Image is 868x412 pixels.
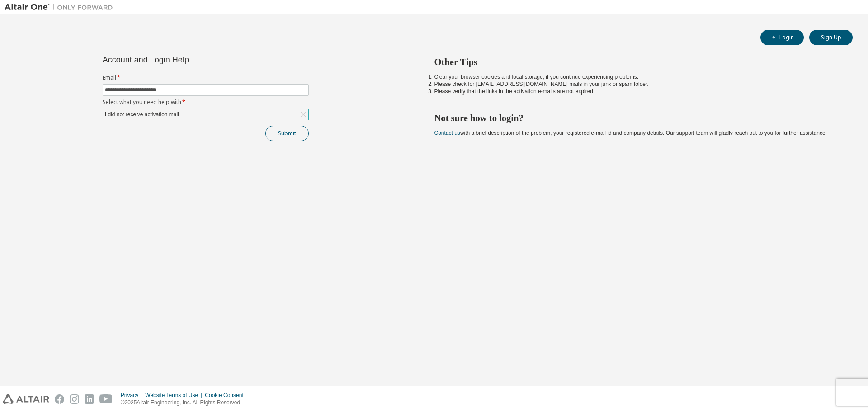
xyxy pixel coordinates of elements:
[99,394,113,404] img: youtube.svg
[760,30,804,45] button: Login
[809,30,853,45] button: Sign Up
[121,399,249,407] p: © 2025 Altair Engineering, Inc. All Rights Reserved.
[434,130,827,136] span: with a brief description of the problem, your registered e-mail id and company details. Our suppo...
[265,126,309,141] button: Submit
[3,394,49,404] img: altair_logo.svg
[434,56,837,68] h2: Other Tips
[85,394,94,404] img: linkedin.svg
[103,74,309,81] label: Email
[434,112,837,124] h2: Not sure how to login?
[434,73,837,81] li: Clear your browser cookies and local storage, if you continue experiencing problems.
[103,99,309,106] label: Select what you need help with
[103,56,268,63] div: Account and Login Help
[103,109,308,120] div: I did not receive activation mail
[434,88,837,95] li: Please verify that the links in the activation e-mails are not expired.
[205,392,249,399] div: Cookie Consent
[121,392,145,399] div: Privacy
[434,130,460,136] a: Contact us
[104,109,180,119] div: I did not receive activation mail
[145,392,205,399] div: Website Terms of Use
[55,394,64,404] img: facebook.svg
[5,3,118,12] img: Altair One
[70,394,79,404] img: instagram.svg
[434,81,837,88] li: Please check for [EMAIL_ADDRESS][DOMAIN_NAME] mails in your junk or spam folder.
